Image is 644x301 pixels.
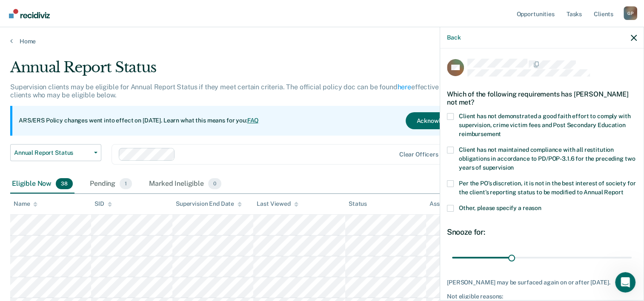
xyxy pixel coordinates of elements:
[398,83,411,91] a: here
[17,122,142,131] div: Send us a message
[10,83,487,99] p: Supervision clients may be eligible for Annual Report Status if they meet certain criteria. The o...
[85,223,170,257] button: Messages
[176,200,242,207] div: Supervision End Date
[10,37,634,45] a: Home
[14,149,91,156] span: Annual Report Status
[17,89,153,104] p: How can we help?
[116,14,133,31] div: Profile image for Krysty
[33,244,52,250] span: Home
[120,178,132,189] span: 1
[10,175,74,193] div: Eligible Now
[19,116,259,125] p: ARS/ERS Policy changes went into effect on [DATE]. Learn what this means for you:
[17,60,153,89] p: Hi [PERSON_NAME] 👋
[406,112,487,129] button: Acknowledge & Close
[94,200,112,207] div: SID
[615,272,635,292] iframe: Intercom live chat
[447,34,461,41] button: Back
[146,14,162,29] div: Close
[624,6,637,20] button: Profile dropdown button
[247,117,259,124] a: FAQ
[9,114,162,138] div: Send us a message
[447,227,637,237] div: Snooze for:
[56,178,73,189] span: 38
[459,146,635,171] span: Client has not maintained compliance with all restitution obligations in accordance to PD/POP-3.1...
[17,16,64,30] img: logo
[429,200,469,207] div: Assigned to
[399,151,438,158] div: Clear officers
[14,200,37,207] div: Name
[113,244,143,250] span: Messages
[9,9,50,18] img: Recidiviz
[459,204,541,211] span: Other, please specify a reason
[447,279,637,286] div: [PERSON_NAME] may be surfaced again on or after [DATE].
[459,113,630,137] span: Client has not demonstrated a good faith effort to comply with supervision, crime victim fees and...
[624,6,637,20] div: G P
[100,14,117,31] img: Profile image for Naomi
[257,200,298,207] div: Last Viewed
[447,83,637,113] div: Which of the following requirements has [PERSON_NAME] not met?
[83,14,100,31] img: Profile image for Rajan
[349,200,367,207] div: Status
[147,175,223,193] div: Marked Ineligible
[10,59,493,83] div: Annual Report Status
[447,293,637,300] div: Not eligible reasons:
[88,175,134,193] div: Pending
[208,178,221,189] span: 0
[459,180,635,196] span: Per the PO’s discretion, it is not in the best interest of society for the client’s reporting sta...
